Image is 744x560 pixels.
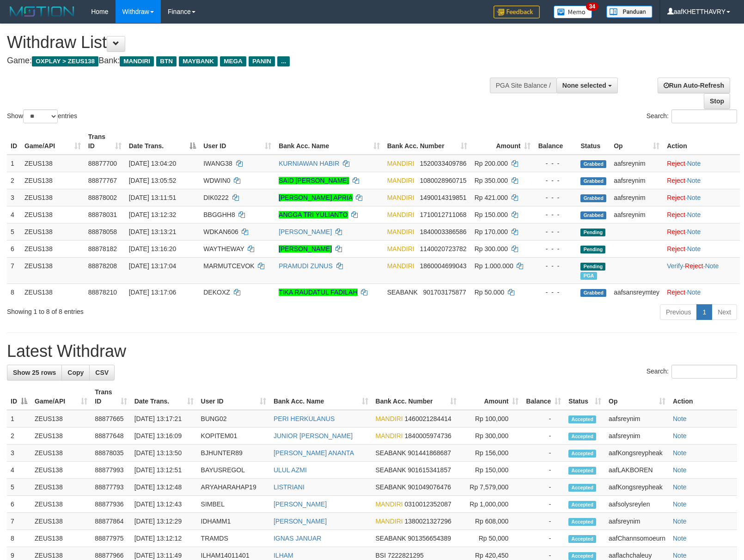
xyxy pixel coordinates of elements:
td: - [522,410,565,428]
th: Op: activate to sort column ascending [610,128,663,155]
td: aafsreynim [610,155,663,172]
a: LISTRIANI [274,483,305,491]
span: 88878182 [88,245,117,253]
td: 88878035 [91,445,130,462]
th: Bank Acc. Name: activate to sort column ascending [270,384,372,410]
td: ZEUS138 [21,257,85,283]
td: - [522,530,565,547]
td: BUNG02 [197,410,270,428]
span: Accepted [568,501,596,509]
td: TRAMDS [197,530,270,547]
td: ZEUS138 [21,240,85,257]
td: 3 [7,445,31,462]
span: MARMUTCEVOK [203,262,254,270]
td: 5 [7,223,21,240]
td: ZEUS138 [31,462,91,479]
span: ... [277,56,290,66]
span: Copy 901703175877 to clipboard [423,289,466,296]
a: TIKA RAUDATUL FADILAH [279,289,357,296]
td: 88877665 [91,410,130,428]
span: 88878208 [88,262,117,270]
span: DIK0222 [203,194,228,201]
th: Balance: activate to sort column ascending [522,384,565,410]
span: CSV [95,369,109,376]
td: aafsreynim [605,428,669,445]
td: aafLAKBOREN [605,462,669,479]
td: KOPITEM01 [197,428,270,445]
td: SIMBEL [197,496,270,513]
a: CSV [89,365,115,380]
a: Reject [667,245,685,253]
a: Previous [660,304,697,320]
a: [PERSON_NAME] APRIA [279,194,353,201]
span: SEABANK [376,535,406,542]
span: OXPLAY > ZEUS138 [32,56,98,66]
span: 88877767 [88,177,117,184]
span: Rp 200.000 [475,160,508,167]
span: [DATE] 13:05:52 [129,177,176,184]
span: Pending [580,263,605,271]
a: Note [705,262,719,270]
span: [DATE] 13:13:21 [129,228,176,235]
a: Note [673,449,687,457]
span: BSI [376,552,386,559]
td: aafsansreymtey [610,283,663,301]
td: Rp 100,000 [460,410,522,428]
span: WAYTHEWAY [203,245,244,253]
td: 88877975 [91,530,130,547]
td: 3 [7,189,21,206]
span: Rp 150.000 [475,211,508,218]
td: [DATE] 13:12:29 [131,513,197,530]
a: [PERSON_NAME] [279,228,332,235]
span: Rp 300.000 [475,245,508,253]
td: 4 [7,206,21,223]
label: Search: [646,365,737,379]
a: Run Auto-Refresh [658,78,730,93]
th: Action [669,384,737,410]
span: Rp 421.000 [475,194,508,201]
span: SEABANK [376,449,406,457]
input: Search: [671,365,737,379]
td: Rp 1,000,000 [460,496,522,513]
span: Copy 1520033409786 to clipboard [420,160,466,167]
span: Pending [580,229,605,236]
td: aafChannsomoeurn [605,530,669,547]
span: [DATE] 13:12:32 [129,211,176,218]
span: Accepted [568,467,596,475]
th: Amount: activate to sort column ascending [471,128,535,155]
th: Trans ID: activate to sort column ascending [85,128,125,155]
div: - - - [538,210,573,219]
td: aafKongsreypheak [605,445,669,462]
th: User ID: activate to sort column ascending [197,384,270,410]
a: IGNAS JANUAR [274,535,321,542]
span: MANDIRI [387,228,415,235]
a: Note [673,518,687,525]
td: aafsreynim [605,513,669,530]
span: MANDIRI [387,177,415,184]
span: Rp 1.000.000 [475,262,513,270]
td: 88877993 [91,462,130,479]
th: Bank Acc. Number: activate to sort column ascending [372,384,461,410]
label: Show entries [7,109,77,123]
th: Date Trans.: activate to sort column descending [125,128,200,155]
td: · [663,206,740,223]
td: Rp 7,579,000 [460,479,522,496]
td: [DATE] 13:12:43 [131,496,197,513]
td: 88877864 [91,513,130,530]
div: PGA Site Balance / [490,78,556,93]
td: ZEUS138 [21,223,85,240]
td: IDHAMM1 [197,513,270,530]
h1: Latest Withdraw [7,342,737,361]
span: [DATE] 13:17:06 [129,289,176,296]
span: Grabbed [580,177,606,185]
td: aafsolysreylen [605,496,669,513]
span: [DATE] 13:17:04 [129,262,176,270]
span: 34 [586,2,598,11]
td: ZEUS138 [21,206,85,223]
a: [PERSON_NAME] [274,500,327,508]
h1: Withdraw List [7,33,487,52]
span: Copy 901615341857 to clipboard [408,466,451,474]
td: ZEUS138 [31,410,91,428]
span: Copy 1490014319851 to clipboard [420,194,466,201]
td: Rp 156,000 [460,445,522,462]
